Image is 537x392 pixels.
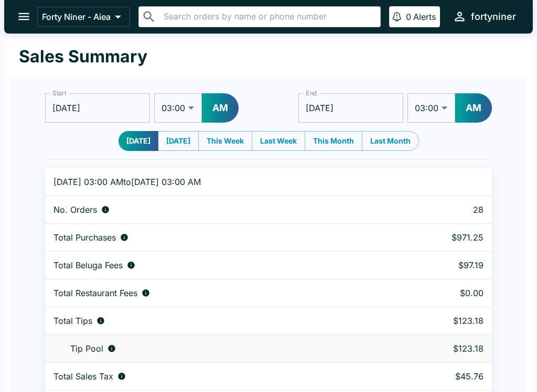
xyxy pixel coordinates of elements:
[387,288,484,298] p: $0.00
[53,260,370,270] div: Fees paid by diners to Beluga
[202,93,239,123] button: AM
[387,260,484,270] p: $97.19
[119,131,158,151] button: [DATE]
[53,260,123,270] p: Total Beluga Fees
[42,12,111,22] p: Forty Niner - Aiea
[53,343,370,354] div: Tips unclaimed by a waiter
[387,232,484,243] p: $971.25
[158,131,199,151] button: [DATE]
[387,204,484,215] p: 28
[406,12,411,22] p: 0
[53,177,370,187] p: [DATE] 03:00 AM to [DATE] 03:00 AM
[53,288,370,298] div: Fees paid by diners to restaurant
[362,131,419,151] button: Last Month
[53,315,370,326] div: Combined individual and pooled tips
[455,93,492,123] button: AM
[53,288,137,298] p: Total Restaurant Fees
[52,89,66,97] label: Start
[19,46,147,67] h1: Sales Summary
[387,315,484,326] p: $123.18
[10,3,37,30] button: open drawer
[252,131,305,151] button: Last Week
[53,204,370,215] div: Number of orders placed
[53,204,97,215] p: No. Orders
[298,93,403,123] input: Choose date, selected date is Oct 12, 2025
[471,10,516,23] div: fortyniner
[387,343,484,354] p: $123.18
[70,343,103,354] p: Tip Pool
[53,232,370,243] div: Aggregate order subtotals
[37,7,130,27] button: Forty Niner - Aiea
[53,315,92,326] p: Total Tips
[387,371,484,382] p: $45.76
[160,9,376,24] input: Search orders by name or phone number
[305,131,362,151] button: This Month
[198,131,252,151] button: This Week
[306,89,317,97] label: End
[53,232,116,243] p: Total Purchases
[45,93,150,123] input: Choose date, selected date is Oct 11, 2025
[53,371,370,382] div: Sales tax paid by diners
[53,371,113,382] p: Total Sales Tax
[448,5,520,28] button: fortyniner
[413,12,436,22] p: Alerts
